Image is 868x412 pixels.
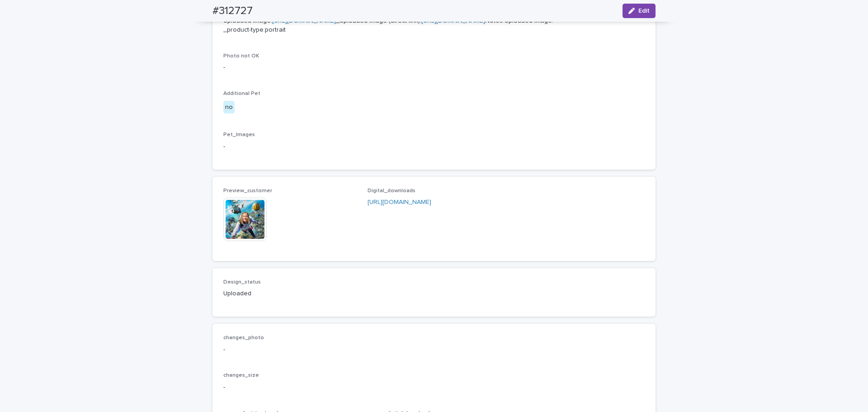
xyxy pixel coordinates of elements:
span: Edit [638,8,650,14]
p: Uploaded image: _Uploaded image (direct link): Notes Uploaded image: _product-type:portrait [223,16,645,35]
h2: #312727 [212,5,253,18]
p: - [223,383,645,392]
span: Digital_downloads [368,188,415,194]
a: [URL][DOMAIN_NAME] [368,199,431,205]
button: Edit [623,4,656,18]
span: Additional Pet [223,91,260,96]
p: - [223,63,645,72]
span: changes_photo [223,335,264,341]
span: Pet_Images [223,132,255,137]
p: - [223,345,645,355]
span: changes_size [223,373,259,378]
p: - [223,142,645,152]
a: [URL][DOMAIN_NAME] [421,18,485,24]
span: Photo not OK [223,53,259,59]
span: Design_status [223,279,261,285]
p: Uploaded [223,289,357,298]
div: no [223,101,235,114]
a: [URL][DOMAIN_NAME] [272,18,336,24]
span: Preview_customer [223,188,272,194]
